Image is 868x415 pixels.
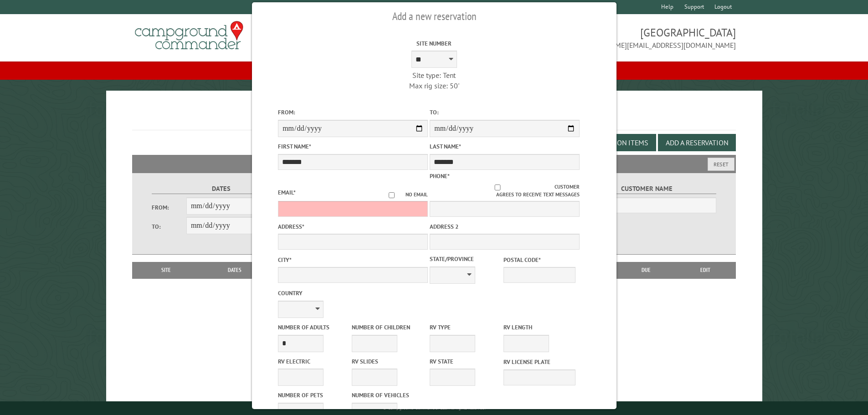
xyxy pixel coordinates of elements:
label: Dates [152,184,291,194]
h1: Reservations [132,105,736,130]
label: Site Number [359,39,509,48]
label: Number of Pets [278,391,350,400]
label: Last Name [430,142,580,151]
button: Edit Add-on Items [578,134,656,151]
label: RV Length [503,323,575,332]
label: State/Province [430,255,502,263]
label: RV License Plate [503,358,575,366]
h2: Filters [132,155,736,172]
label: From: [278,108,428,117]
div: Site type: Tent [359,70,509,80]
label: Customer agrees to receive text messages [430,183,580,199]
label: RV State [430,357,502,366]
button: Add a Reservation [658,134,736,151]
label: Postal Code [503,256,575,264]
th: Due [617,262,675,278]
label: RV Type [430,323,502,332]
label: Number of Adults [278,323,350,332]
label: RV Electric [278,357,350,366]
label: RV Slides [352,357,424,366]
label: Email [278,189,296,196]
label: From: [152,203,186,212]
img: Campground Commander [132,18,246,53]
h2: Add a new reservation [278,8,591,25]
label: Number of Vehicles [352,391,424,400]
label: Phone [430,172,450,180]
label: First Name [278,142,428,151]
div: Max rig size: 50' [359,81,509,91]
label: No email [378,191,428,199]
th: Edit [675,262,736,278]
label: City [278,256,428,264]
label: To: [152,222,186,231]
label: Number of Children [352,323,424,332]
th: Site [137,262,196,278]
input: Customer agrees to receive text messages [440,184,555,190]
small: © Campground Commander LLC. All rights reserved. [383,405,486,411]
label: Customer Name [577,184,716,194]
label: Address [278,222,428,231]
label: Country [278,289,428,297]
label: Address 2 [430,222,580,231]
th: Dates [196,262,274,278]
button: Reset [708,158,734,171]
input: No email [378,192,406,198]
label: To: [430,108,580,117]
